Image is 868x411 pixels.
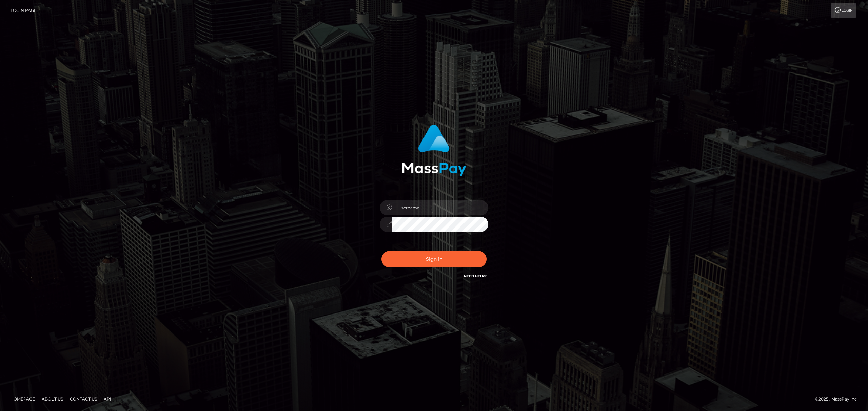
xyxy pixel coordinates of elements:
[11,3,37,18] a: Login Page
[67,394,100,404] a: Contact Us
[831,3,856,18] a: Login
[381,251,487,267] button: Sign in
[7,394,38,404] a: Homepage
[464,274,487,278] a: Need Help?
[39,394,66,404] a: About Us
[101,394,114,404] a: API
[392,200,488,215] input: Username...
[815,395,863,403] div: © 2025 , MassPay Inc.
[402,125,466,176] img: MassPay Login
